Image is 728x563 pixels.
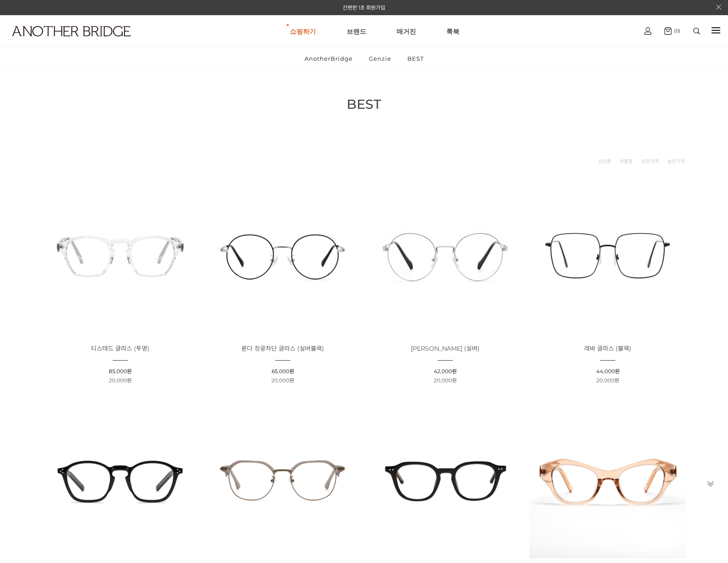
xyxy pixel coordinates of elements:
span: 20,000원 [109,377,132,384]
span: 65,000원 [272,368,294,374]
a: logo [4,26,114,58]
a: (0) [664,27,680,35]
span: 레바 글라스 (블랙) [584,345,631,352]
img: search [693,28,700,34]
img: 슬라니 글라스 블랙 - 세련된 안경 제품 이미지 [367,402,523,558]
span: 티스테드 글라스 (투명) [91,345,149,352]
a: Genzie [361,47,399,70]
a: 낮은가격 [641,157,659,166]
img: 오세르 글라스 블랙 - 세련된 디자인의 안경 사진 [42,402,198,558]
a: 상품명 [620,157,633,166]
span: (0) [672,28,680,34]
a: 레바 글라스 (블랙) [584,345,631,352]
span: 20,000원 [434,377,457,384]
span: BEST [347,96,381,112]
a: BEST [400,47,431,70]
img: logo [12,26,130,36]
span: 20,000원 [271,377,294,384]
img: 티스테드 글라스 (투명) - 세련된 클래식 디자인 안경 이미지 [42,176,198,333]
span: 20,000원 [596,377,619,384]
span: 85,000원 [109,368,132,374]
a: 론다 청광차단 글라스 (실버블랙) [241,345,324,352]
span: 44,000원 [596,368,620,374]
a: 매거진 [396,16,416,47]
a: 높은가격 [667,157,685,166]
a: 브랜드 [347,16,366,47]
a: 쇼핑하기 [290,16,316,47]
img: cart [664,27,672,35]
a: 신상품 [598,157,611,166]
a: [PERSON_NAME] (실버) [411,345,480,352]
span: 42,000원 [434,368,457,374]
a: 간편한 1초 회원가입 [343,4,385,11]
span: [PERSON_NAME] (실버) [411,345,480,352]
a: 룩북 [446,16,459,47]
img: 레바 글라스 블랙 - 세련된 블랙 안경 제품 이미지 [530,176,686,333]
a: AnotherBridge [297,47,360,70]
img: 리노 글라스 - 실버 안경 클로즈업 이미지 [367,176,523,333]
img: 론다 청광차단 글라스 실버블랙 제품 이미지 [205,176,361,333]
a: 티스테드 글라스 (투명) [91,345,149,352]
img: 버널 글라스 로즈핑크 - 세련된 클래식 안경 제품 이미지 [530,402,686,558]
img: 트리어 글라스 - 매트그레이 색상의 안경 이미지 [205,402,361,558]
span: 론다 청광차단 글라스 (실버블랙) [241,345,324,352]
img: cart [644,27,651,35]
